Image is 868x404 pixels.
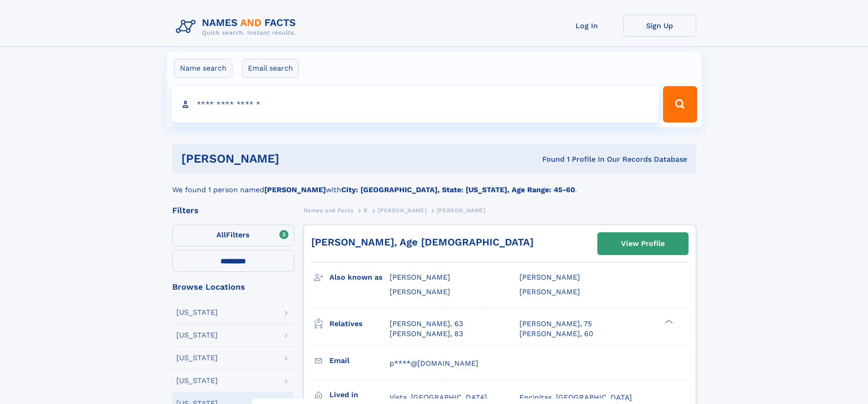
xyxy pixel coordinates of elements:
a: Log In [550,15,623,37]
input: search input [171,86,659,123]
a: [PERSON_NAME] [378,205,426,216]
a: [PERSON_NAME], 60 [519,329,593,339]
span: Encinitas, [GEOGRAPHIC_DATA] [519,393,632,402]
div: [US_STATE] [176,332,218,339]
div: Filters [172,206,294,215]
a: View Profile [598,233,688,255]
h3: Also known as [329,270,390,285]
div: We found 1 person named with . [172,174,696,195]
b: City: [GEOGRAPHIC_DATA], State: [US_STATE], Age Range: 45-60 [341,185,575,194]
span: [PERSON_NAME] [390,287,450,296]
a: [PERSON_NAME], Age [DEMOGRAPHIC_DATA] [311,236,534,248]
h3: Email [329,353,390,368]
div: [US_STATE] [176,354,218,362]
span: B [364,207,368,214]
span: All [216,230,226,239]
div: ❯ [663,318,673,324]
div: [US_STATE] [176,309,218,316]
a: [PERSON_NAME], 63 [390,319,463,329]
span: [PERSON_NAME] [437,207,486,214]
label: Email search [242,59,299,78]
button: Search Button [663,86,697,123]
h1: [PERSON_NAME] [181,153,411,164]
label: Filters [172,225,294,246]
h3: Lived in [329,387,390,403]
b: [PERSON_NAME] [264,185,326,194]
a: [PERSON_NAME], 83 [390,329,463,339]
span: [PERSON_NAME] [378,207,426,214]
span: [PERSON_NAME] [519,273,580,281]
img: Logo Names and Facts [172,15,303,39]
div: Found 1 Profile In Our Records Database [411,154,687,164]
div: [US_STATE] [176,377,218,384]
span: Vista, [GEOGRAPHIC_DATA] [390,393,487,402]
a: [PERSON_NAME], 75 [519,319,592,329]
span: [PERSON_NAME] [519,287,580,296]
a: B [364,205,368,216]
a: Names and Facts [303,205,354,216]
a: Sign Up [623,15,696,37]
div: Browse Locations [172,283,294,291]
label: Name search [174,59,232,78]
span: [PERSON_NAME] [390,273,450,281]
h3: Relatives [329,316,390,332]
div: View Profile [621,233,665,254]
